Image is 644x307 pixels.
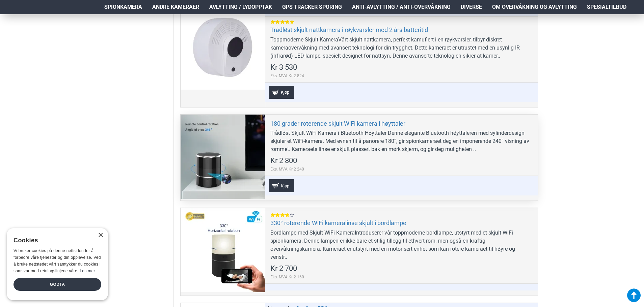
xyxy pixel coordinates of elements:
span: Kjøp [279,90,291,94]
span: Eks. MVA:Kr 2 824 [270,73,304,79]
span: Eks. MVA:Kr 2 160 [270,274,304,280]
span: Kr 2 700 [270,265,297,272]
div: Cookies [14,233,97,248]
a: Trådløst skjult nattkamera i røykvarsler med 2 års batteritid Trådløst skjult nattkamera i røykva... [181,5,265,90]
span: Om overvåkning og avlytting [492,3,577,11]
div: Close [98,233,103,238]
span: Spionkamera [104,3,142,11]
div: Toppmoderne Skjult KameraVårt skjult nattkamera, perfekt kamuflert i en røykvarsler, tilbyr diskr... [270,36,533,60]
a: Trådløst skjult nattkamera i røykvarsler med 2 års batteritid [270,26,428,34]
span: Kr 3 530 [270,64,297,71]
span: Vi bruker cookies på denne nettsiden for å forbedre våre tjenester og din opplevelse. Ved å bruke... [14,248,101,273]
span: Diverse [461,3,482,11]
div: Trådløst Skjult WiFi Kamera i Bluetooth Høyttaler Denne elegante Bluetooth høyttaleren med sylind... [270,129,533,153]
span: Avlytting / Lydopptak [209,3,272,11]
a: 330° roterende WiFi kameralinse skjult i bordlampe [270,219,406,227]
a: Les mer, opens a new window [80,269,95,273]
span: Kjøp [279,184,291,188]
div: Bordlampe med Skjult WiFi KameraIntroduserer vår toppmoderne bordlampe, utstyrt med et skjult WiF... [270,229,533,261]
span: Spesialtilbud [587,3,626,11]
a: 180 grader roterende skjult WiFi kamera i høyttaler [270,120,405,127]
span: Eks. MVA:Kr 2 240 [270,166,304,172]
span: GPS Tracker Sporing [282,3,342,11]
span: Kr 2 800 [270,157,297,164]
span: Anti-avlytting / Anti-overvåkning [352,3,451,11]
span: Andre kameraer [152,3,199,11]
a: 180 grader roterende skjult WiFi kamera i høyttaler 180 grader roterende skjult WiFi kamera i høy... [181,115,265,199]
a: 330° roterende WiFi kameralinse skjult i bordlampe 330° roterende WiFi kameralinse skjult i bordl... [181,208,265,292]
div: Godta [14,278,101,291]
